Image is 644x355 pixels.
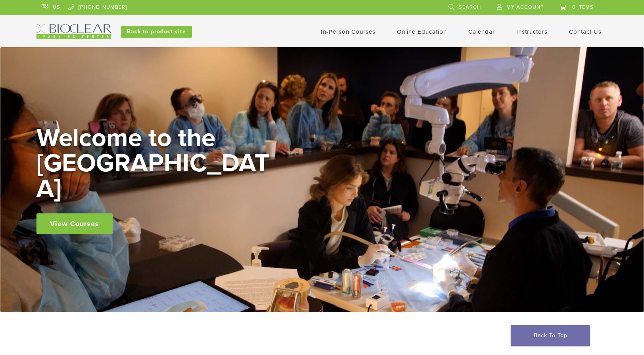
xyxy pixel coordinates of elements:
[569,28,602,35] a: Contact Us
[36,213,113,234] a: View Courses
[36,125,274,201] h2: Welcome to the [GEOGRAPHIC_DATA]
[397,28,447,35] a: Online Education
[511,325,590,346] a: Back To Top
[506,4,544,10] span: My Account
[121,26,192,38] a: Back to product site
[36,24,111,39] img: Bioclear
[459,4,481,10] span: Search
[572,4,594,10] span: 0 items
[321,28,376,35] a: In-Person Courses
[516,28,548,35] a: Instructors
[468,28,495,35] a: Calendar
